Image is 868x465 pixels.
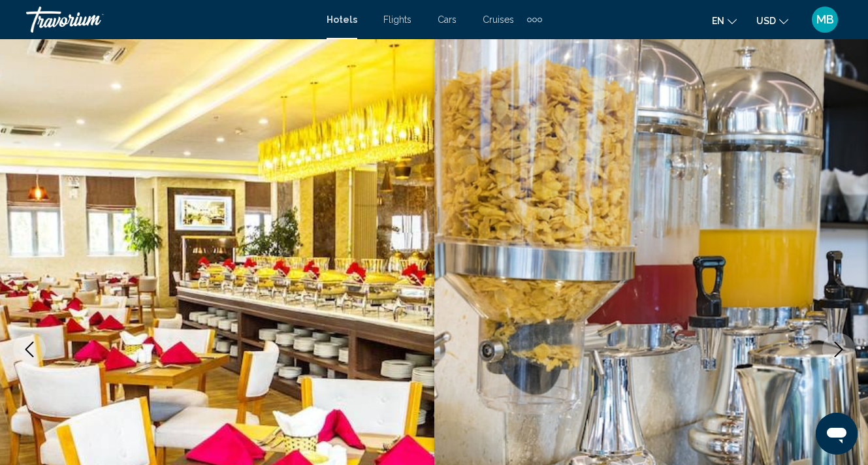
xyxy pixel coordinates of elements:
a: Cars [438,14,457,25]
button: Next image [822,333,855,366]
a: Travorium [26,7,313,33]
span: en [712,16,724,26]
a: Hotels [327,14,357,25]
span: USD [756,16,776,26]
span: MB [816,13,834,26]
button: Change currency [756,11,788,30]
button: Extra navigation items [527,9,542,30]
a: Cruises [483,14,514,25]
button: User Menu [808,6,842,33]
a: Flights [383,14,411,25]
button: Change language [712,11,737,30]
button: Previous image [13,333,46,366]
iframe: Кнопка запуска окна обмена сообщениями [816,413,858,455]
